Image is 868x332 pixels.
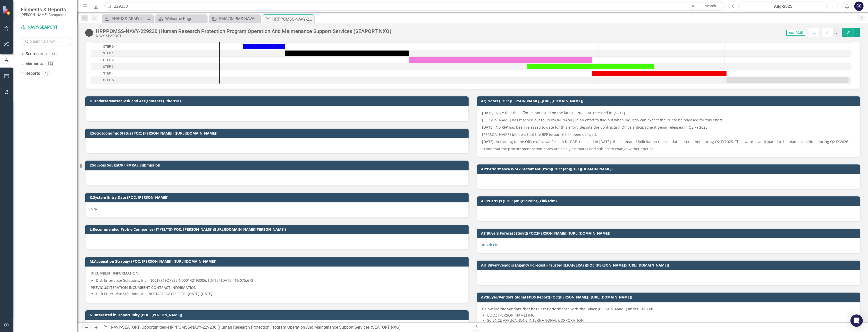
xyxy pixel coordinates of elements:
small: [PERSON_NAME] Companies [21,13,66,17]
p: : According to the Office of Naval Research LRAE, released in [DATE], the estimated Solicitation ... [482,138,855,145]
a: Search [698,3,723,10]
h3: J:Sources Sought/RFI/MRAS Submission [90,163,466,167]
div: 63 [49,52,57,56]
strong: Below are the vendors that has Past Performance with the Buyer [PERSON_NAME] under 541330: [482,306,653,311]
div: Task: Start date: 2026-01-30 End date: 2026-03-01 [91,70,219,77]
a: Scorecards [26,51,47,57]
h3: AQ:Notes (POC: [PERSON_NAME])([URL][DOMAIN_NAME]) [481,99,858,103]
div: 15 [43,71,51,76]
input: Search Below... [21,37,72,46]
div: STEP 1 [103,50,114,57]
div: STEP 0 [103,43,114,50]
h3: H:Updates/Notes/Task and Assignments (PdM/PM) [90,99,466,103]
h3: K:System Entry Date (POC: [PERSON_NAME]) [90,195,466,199]
a: Welcome Page [157,15,206,22]
div: Task: Start date: 2026-03-01 End date: 2026-03-31 [91,77,219,84]
div: STEP 5 [91,77,219,84]
a: PMA205PMS-NAVAIR- SEAPORT-235329: PMA 205 PROGRAM MANAGEMENT SUPPORT [210,15,259,22]
div: N/A [85,202,469,217]
div: 162 [45,62,55,66]
button: Aug-2025 [740,2,827,11]
img: ClearPoint Strategy [3,6,12,15]
div: Task: Start date: 2025-12-16 End date: 2026-01-30 [91,57,219,63]
img: Tracked [85,29,93,37]
a: Elements [26,61,43,67]
div: Task: Start date: 2026-03-01 End date: 2026-03-31 [727,77,849,83]
h3: M:Acquisition Strategy (POC: [PERSON_NAME]) ([URL][DOMAIN_NAME]) [90,259,466,263]
div: Task: Start date: 2026-01-14 End date: 2026-02-13 [91,63,219,70]
div: ENBOSS-ARMY-ITES3 SB-221122 (Army National Guard ENBOSS Support Service Sustainment, Enhancement,... [112,15,146,22]
div: Welcome Page [165,15,206,22]
p: Disk Enterprise Solutions, Inc.; N0017819D7525-N0001421F3006; [DATE]-[DATE]; $5,075,672 [96,278,463,283]
h3: I:Socioeconomic Status (POC: [PERSON_NAME]) ([URL][DOMAIN_NAME]) [90,131,466,135]
div: » » [103,325,469,330]
button: CS [854,2,864,11]
div: Task: Start date: 2026-01-30 End date: 2026-03-01 [592,71,727,76]
div: STEP 0 [91,43,219,50]
div: Task: Start date: 2025-11-06 End date: 2025-11-16 [91,43,219,50]
a: Opportunities [141,325,166,330]
div: STEP 2 [103,57,114,63]
a: ENBOSS-ARMY-ITES3 SB-221122 (Army National Guard ENBOSS Support Service Sustainment, Enhancement,... [103,15,146,22]
div: HRPPOMSS-NAVY-229230 (Human Research Protection Program Operation And Maintenance Support Service... [168,325,401,330]
input: Search ClearPoint... [104,2,725,11]
div: STEP 2 [91,57,219,63]
a: NAVY-SEAPORT [21,24,72,30]
li: SCIENCE APPLICATIONS INTERNATIONAL CORPORATION [487,318,855,323]
li: BOOZ [PERSON_NAME] INC [487,313,855,318]
p: [PERSON_NAME] has reached out to [PERSON_NAME] in an effort to find out when industry can expect ... [482,117,855,124]
h3: AV:Buyer/Vendors Global FPDS Report(POC:[PERSON_NAME])([URL][DOMAIN_NAME]) [481,295,858,299]
a: Reports [26,71,40,77]
div: Open Intercom Messenger [850,314,863,327]
a: BidPoint [486,242,500,247]
div: Task: Start date: 2025-12-16 End date: 2026-01-30 [409,57,592,63]
div: PMA205PMS-NAVAIR- SEAPORT-235329: PMA 205 PROGRAM MANAGEMENT SUPPORT [219,15,259,22]
h3: N:Interested in Opportunity (POC: [PERSON_NAME]) [90,313,466,317]
span: Aug-2025 [786,30,805,36]
div: Aug-2025 [741,3,825,10]
div: STEP 5 [103,77,114,84]
div: STEP 4 [103,70,114,77]
h3: AS:PDs/PQs (POC: Jan)(PinPoint)(LinkedIn) [481,199,858,203]
div: STEP 3 [103,63,114,70]
h3: L:Recommended Profile Companies (T1/T2/T3)(POC: [PERSON_NAME])([URL][DOMAIN_NAME][PERSON_NAME]) [90,227,466,231]
strong: [DATE] [482,139,494,144]
div: Task: Start date: 2025-11-16 End date: 2025-12-16 [285,51,409,56]
p: [PERSON_NAME] believes that the RFP issuance has been delayed. [482,131,855,138]
p: Disk Enterprise Solutions, Inc, N0017815D8173 EE01, [DATE]-[DATE] [96,291,463,296]
strong: PREVIOUS ITERATION INCUMBENT CONTRACT INFORMATION [91,285,197,290]
strong: [DATE] : [482,125,496,130]
p: In [482,242,855,247]
strong: [DATE] [482,110,494,115]
div: HRPPOMSS-NAVY-229230 (Human Research Protection Program Operation And Maintenance Support Service... [272,16,313,22]
h3: AT:Buyers Forecast (Govt)(POC:[PERSON_NAME])([URL][DOMAIN_NAME]) [481,231,858,235]
p: : Note that this effort is not listed on the latest ONR LRAE released in [DATE]. [482,110,855,117]
p: *Note that the procurement action dates are solely estimates and subject to change without notice. [482,145,855,152]
div: NAVY-SEAPORT [96,34,391,38]
span: Elements & Reports [21,6,66,13]
div: Task: Start date: 2025-11-16 End date: 2025-12-16 [91,50,219,57]
h3: AU:Buyer/Vendors (Agency Forecast - Trusted)(LRAF/LRAE)(POC:[PERSON_NAME])([URL][DOMAIN_NAME]) [481,263,858,267]
a: NAVY-SEAPORT [111,325,139,330]
div: HRPPOMSS-NAVY-229230 (Human Research Protection Program Operation And Maintenance Support Service... [96,28,391,34]
strong: INCUMBENT INFORMATION [91,271,138,276]
h3: AR:Performance Work Statement (PWS)(POC: Jan)([URL][DOMAIN_NAME]) [481,167,858,171]
div: Task: Start date: 2025-11-06 End date: 2025-11-16 [243,44,285,49]
div: STEP 1 [91,50,219,57]
div: STEP 4 [91,70,219,77]
p: No RFP has been released to date for this effort, despite the Contracting Office anticipating it ... [482,124,855,131]
div: STEP 3 [91,63,219,70]
div: Task: Start date: 2026-01-14 End date: 2026-02-13 [527,64,654,69]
